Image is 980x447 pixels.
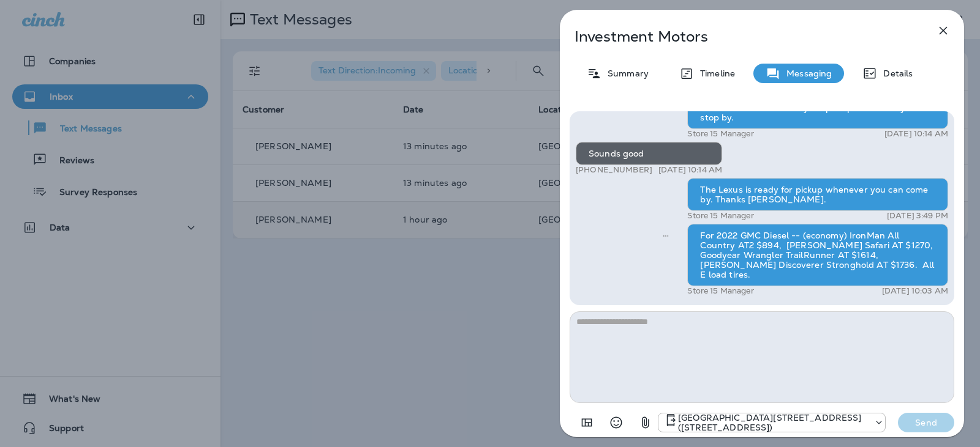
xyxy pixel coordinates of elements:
div: The Land Cruiser is ready for pickup whenever you can stop by. [687,96,948,129]
p: [DATE] 10:14 AM [658,165,722,175]
p: [DATE] 10:03 AM [882,286,948,296]
span: Sent [663,229,669,240]
p: [DATE] 3:49 PM [887,211,948,221]
p: Timeline [694,68,735,78]
p: Summary [601,68,649,78]
div: Sounds good [576,142,722,165]
p: Investment Motors [575,28,909,45]
p: [GEOGRAPHIC_DATA][STREET_ADDRESS] ([STREET_ADDRESS]) [678,413,868,432]
p: Details [877,68,913,78]
p: Store 15 Manager [687,286,753,296]
button: Add in a premade template [575,410,599,435]
p: Store 15 Manager [687,211,753,221]
div: +1 (402) 891-8464 [658,413,885,432]
div: For 2022 GMC Diesel -- (economy) IronMan All Country AT2 $894, [PERSON_NAME] Safari AT $1270, Goo... [687,224,948,286]
button: Select an emoji [604,410,628,435]
p: [PHONE_NUMBER] [576,165,652,175]
p: [DATE] 10:14 AM [884,129,948,139]
p: Store 15 Manager [687,129,753,139]
div: The Lexus is ready for pickup whenever you can come by. Thanks [PERSON_NAME]. [687,178,948,211]
p: Messaging [780,68,832,78]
